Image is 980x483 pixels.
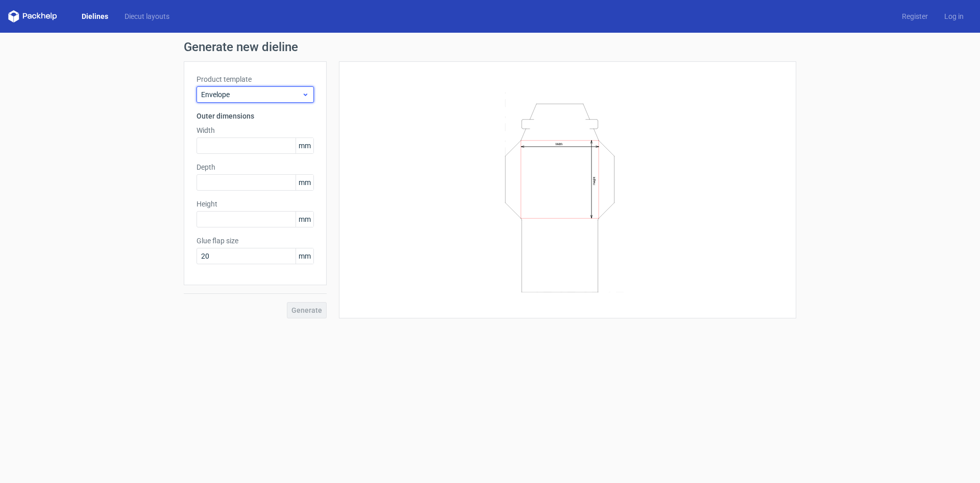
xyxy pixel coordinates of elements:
h1: Generate new dieline [184,41,796,53]
label: Height [197,199,314,209]
span: mm [296,212,313,227]
label: Glue flap size [197,236,314,246]
label: Depth [197,162,314,172]
a: Diecut layouts [116,11,178,21]
span: mm [296,248,313,264]
span: mm [296,138,313,153]
span: mm [296,175,313,190]
a: Log in [936,11,972,21]
text: Width [555,142,562,146]
label: Width [197,125,314,135]
a: Dielines [73,11,116,21]
text: Height [592,176,596,185]
label: Product template [197,74,314,84]
a: Register [894,11,936,21]
span: Envelope [201,89,302,100]
h3: Outer dimensions [197,111,314,121]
